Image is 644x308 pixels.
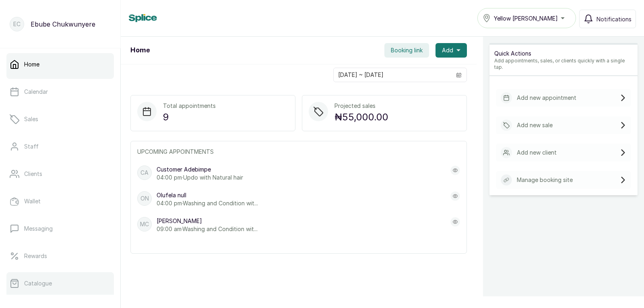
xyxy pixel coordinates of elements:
p: Add new appointment [517,94,576,102]
p: Wallet [24,197,41,205]
span: Notifications [597,15,632,23]
p: Messaging [24,225,53,233]
p: ₦55,000.00 [334,110,388,124]
p: Calendar [24,88,48,96]
p: CA [140,169,149,177]
p: Projected sales [334,102,388,110]
p: [PERSON_NAME] [157,217,258,225]
input: Select date [334,68,451,82]
p: 09:00 am · Washing and Condition wit... [157,225,258,233]
span: Add [442,46,453,54]
a: Clients [6,163,114,185]
a: Staff [6,135,114,158]
p: Add new sale [517,121,553,129]
span: Yellow [PERSON_NAME] [494,14,558,23]
p: Add new client [517,149,557,157]
a: Sales [6,108,114,130]
button: Yellow [PERSON_NAME] [477,8,576,28]
a: Catalogue [6,272,114,295]
p: ON [140,194,149,203]
p: Quick Actions [494,50,633,58]
button: Notifications [579,10,636,28]
p: Clients [24,170,42,178]
p: Ebube Chukwunyere [31,19,95,29]
p: Add appointments, sales, or clients quickly with a single tap. [494,58,633,70]
p: Staff [24,143,39,151]
p: MC [140,220,149,228]
p: Olufela null [157,191,258,199]
svg: calendar [456,72,462,78]
a: Rewards [6,245,114,267]
p: Home [24,60,39,68]
a: Messaging [6,217,114,240]
span: Booking link [391,46,423,54]
p: Catalogue [24,279,52,287]
p: Sales [24,115,38,123]
p: Manage booking site [517,176,573,184]
p: 9 [163,110,216,124]
p: Customer Adebimpe [157,165,243,174]
p: UPCOMING APPOINTMENTS [137,148,460,156]
a: Home [6,53,114,76]
h1: Home [130,45,150,55]
p: 04:00 pm · Updo with Natural hair [157,174,243,182]
p: EC [13,20,21,28]
p: 04:00 pm · Washing and Condition wit... [157,199,258,207]
button: Booking link [384,43,429,58]
button: Add [436,43,467,58]
a: Wallet [6,190,114,213]
a: Calendar [6,81,114,103]
p: Rewards [24,252,47,260]
p: Total appointments [163,102,216,110]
